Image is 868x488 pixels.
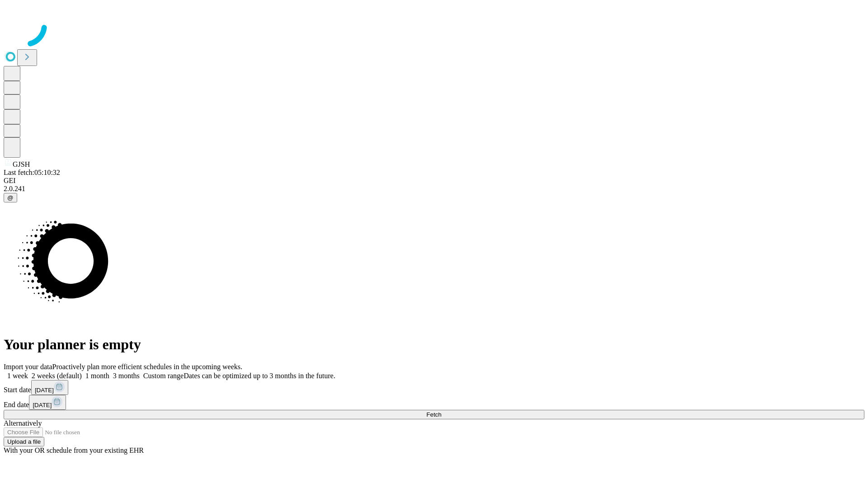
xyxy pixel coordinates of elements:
[85,372,109,380] span: 1 month
[31,380,68,395] button: [DATE]
[4,336,864,353] h1: Your planner is empty
[184,372,335,380] span: Dates can be optimized up to 3 months in the future.
[4,380,864,395] div: Start date
[32,372,82,380] span: 2 weeks (default)
[7,194,14,201] span: @
[4,446,144,454] span: With your OR schedule from your existing EHR
[4,363,52,371] span: Import your data
[13,160,30,168] span: GJSH
[4,185,864,193] div: 2.0.241
[113,372,140,380] span: 3 months
[426,411,441,418] span: Fetch
[4,169,60,176] span: Last fetch: 05:10:32
[4,177,864,185] div: GEI
[4,410,864,419] button: Fetch
[35,387,54,394] span: [DATE]
[29,395,66,410] button: [DATE]
[4,437,44,446] button: Upload a file
[4,193,17,202] button: @
[143,372,184,380] span: Custom range
[33,402,52,408] span: [DATE]
[52,363,242,371] span: Proactively plan more efficient schedules in the upcoming weeks.
[4,419,42,427] span: Alternatively
[7,372,28,380] span: 1 week
[4,395,864,410] div: End date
